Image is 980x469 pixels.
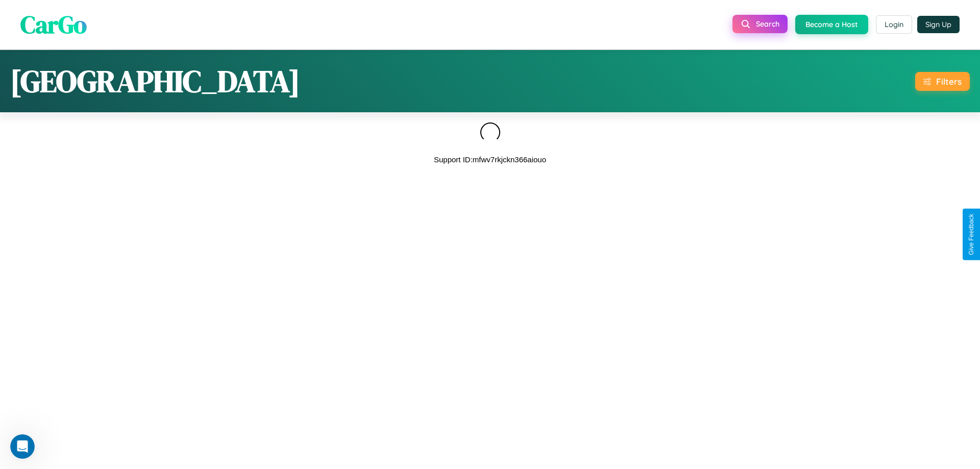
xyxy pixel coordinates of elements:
[936,76,962,87] div: Filters
[756,19,779,29] span: Search
[732,15,788,33] button: Search
[917,16,960,33] button: Sign Up
[968,214,975,255] div: Give Feedback
[10,434,35,459] iframe: Intercom live chat
[915,72,970,91] button: Filters
[876,15,912,34] button: Login
[434,153,546,166] p: Support ID: mfwv7rkjckn366aiouo
[795,15,868,34] button: Become a Host
[20,8,87,41] span: CarGo
[10,60,300,102] h1: [GEOGRAPHIC_DATA]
